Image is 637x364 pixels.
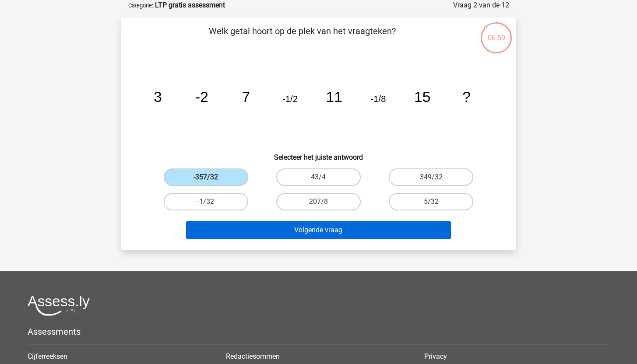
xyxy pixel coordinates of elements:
[28,295,90,316] img: Assessly logo
[135,24,469,51] p: Welk getal hoort op de plek van het vraagteken?
[276,168,361,186] label: 43/4
[164,168,248,186] label: -357/32
[195,89,208,105] tspan: -2
[326,89,342,105] tspan: 11
[276,193,361,210] label: 207/8
[153,89,162,105] tspan: 3
[226,352,280,360] a: Redactiesommen
[186,221,451,239] button: Volgende vraag
[28,352,67,360] a: Cijferreeksen
[414,89,430,105] tspan: 15
[370,94,386,104] tspan: -1/8
[135,146,502,161] h6: Selecteer het juiste antwoord
[28,326,609,337] h5: Assessments
[462,89,471,105] tspan: ?
[389,168,473,186] label: 349/32
[424,352,447,360] a: Privacy
[164,193,248,210] label: -1/32
[128,2,153,9] small: Categorie:
[480,21,513,43] div: 06:59
[242,89,250,105] tspan: 7
[389,193,473,210] label: 5/32
[155,1,225,9] strong: LTP gratis assessment
[282,94,298,104] tspan: -1/2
